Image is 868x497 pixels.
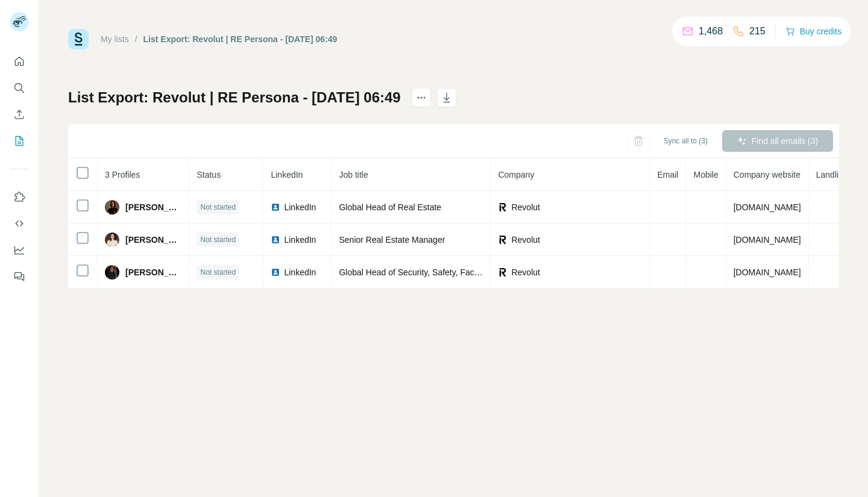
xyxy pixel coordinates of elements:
[105,200,119,214] img: Avatar
[498,235,508,245] img: company-logo
[816,170,848,180] span: Landline
[10,213,29,234] button: Use Surfe API
[125,201,181,213] span: [PERSON_NAME]
[284,234,316,246] span: LinkedIn
[68,88,401,107] h1: List Export: Revolut | RE Persona - [DATE] 06:49
[734,235,801,245] span: [DOMAIN_NAME]
[339,170,368,180] span: Job title
[511,234,539,246] span: Revolut
[284,266,316,278] span: LinkedIn
[271,170,303,180] span: LinkedIn
[68,29,89,49] img: Surfe Logo
[200,234,236,245] span: Not started
[511,201,539,213] span: Revolut
[699,24,723,39] p: 1,468
[734,267,801,277] span: [DOMAIN_NAME]
[734,202,801,212] span: [DOMAIN_NAME]
[664,136,708,146] span: Sync all to (3)
[734,170,800,180] span: Company website
[197,170,221,180] span: Status
[10,77,29,99] button: Search
[10,186,29,208] button: Use Surfe on LinkedIn
[105,233,119,247] img: Avatar
[10,130,29,152] button: My lists
[143,33,338,45] div: List Export: Revolut | RE Persona - [DATE] 06:49
[693,170,718,180] span: Mobile
[749,24,766,39] p: 215
[10,104,29,125] button: Enrich CSV
[412,88,431,107] button: actions
[655,132,716,150] button: Sync all to (3)
[200,267,236,278] span: Not started
[657,170,678,180] span: Email
[105,265,119,280] img: Avatar
[135,33,137,45] li: /
[284,201,316,213] span: LinkedIn
[10,239,29,261] button: Dashboard
[271,202,280,212] img: LinkedIn logo
[498,202,508,212] img: company-logo
[271,267,280,277] img: LinkedIn logo
[200,202,236,213] span: Not started
[339,202,441,212] span: Global Head of Real Estate
[10,51,29,72] button: Quick start
[125,266,181,278] span: [PERSON_NAME]
[10,266,29,287] button: Feedback
[339,235,445,245] span: Senior Real Estate Manager
[105,170,140,180] span: 3 Profiles
[511,266,539,278] span: Revolut
[125,234,181,246] span: [PERSON_NAME]
[785,23,841,40] button: Buy credits
[271,235,280,245] img: LinkedIn logo
[498,267,508,277] img: company-logo
[101,34,129,44] a: My lists
[498,170,534,180] span: Company
[339,267,555,277] span: Global Head of Security, Safety, Facilities and Real Estate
